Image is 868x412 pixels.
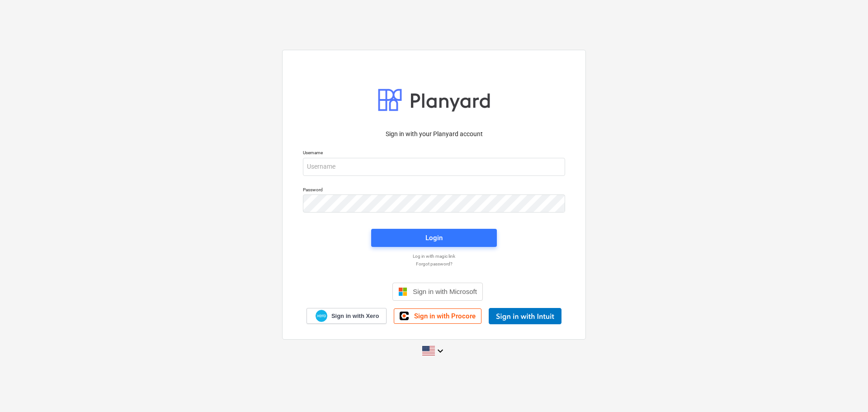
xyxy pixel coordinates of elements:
a: Sign in with Procore [394,308,481,324]
span: Sign in with Procore [414,312,476,320]
a: Log in with magic link [298,253,570,259]
button: Login [371,229,497,247]
div: Login [425,232,443,244]
a: Sign in with Xero [307,308,387,324]
img: Xero logo [316,310,327,322]
p: Username [303,150,565,157]
i: keyboard_arrow_down [435,346,446,356]
span: Sign in with Microsoft [413,288,477,295]
p: Password [303,187,565,194]
span: Sign in with Xero [331,312,379,320]
img: Microsoft logo [398,287,407,296]
a: Forgot password? [298,261,570,267]
input: Username [303,158,565,176]
p: Sign in with your Planyard account [303,129,565,139]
